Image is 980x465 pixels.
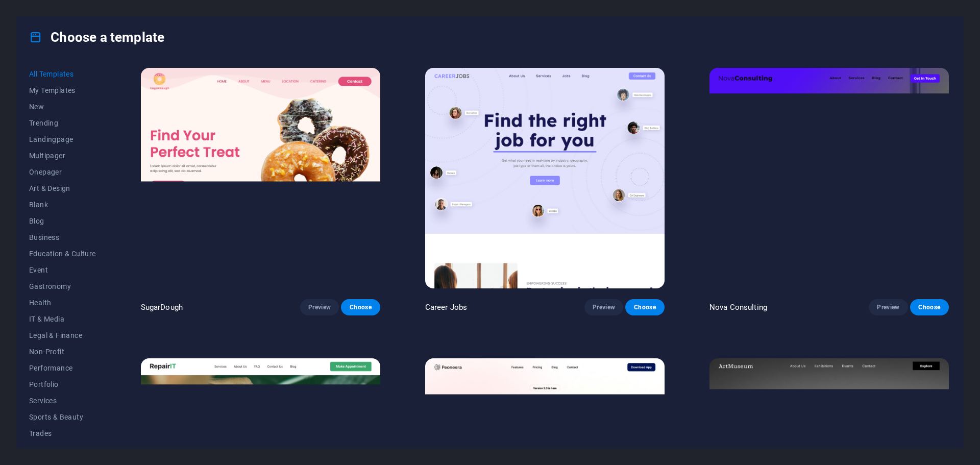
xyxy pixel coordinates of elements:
[29,282,96,290] span: Gastronomy
[29,376,96,393] button: Portfolio
[29,262,96,278] button: Event
[29,152,96,160] span: Multipager
[29,131,96,148] button: Landingpage
[918,303,941,311] span: Choose
[29,413,96,421] span: Sports & Beauty
[308,303,331,311] span: Preview
[29,246,96,262] button: Education & Culture
[29,364,96,372] span: Performance
[584,299,623,315] button: Preview
[29,213,96,229] button: Blog
[633,303,656,311] span: Choose
[625,299,664,315] button: Choose
[141,302,183,312] p: SugarDough
[29,393,96,409] button: Services
[29,82,96,99] button: My Templates
[29,295,96,311] button: Health
[877,303,899,311] span: Preview
[29,148,96,164] button: Multipager
[29,99,96,115] button: New
[29,119,96,127] span: Trending
[29,115,96,131] button: Trending
[29,29,164,45] h4: Choose a template
[910,299,949,315] button: Choose
[425,68,665,288] img: Career Jobs
[29,70,96,78] span: All Templates
[29,197,96,213] button: Blank
[29,327,96,344] button: Legal & Finance
[300,299,339,315] button: Preview
[29,103,96,111] span: New
[29,217,96,225] span: Blog
[29,348,96,356] span: Non-Profit
[29,86,96,94] span: My Templates
[341,299,380,315] button: Choose
[29,278,96,295] button: Gastronomy
[29,164,96,180] button: Onepager
[29,266,96,274] span: Event
[29,397,96,405] span: Services
[29,250,96,258] span: Education & Culture
[29,360,96,376] button: Performance
[29,180,96,197] button: Art & Design
[425,302,468,312] p: Career Jobs
[349,303,372,311] span: Choose
[29,315,96,323] span: IT & Media
[709,68,949,288] img: Nova Consulting
[593,303,615,311] span: Preview
[29,135,96,143] span: Landingpage
[29,409,96,425] button: Sports & Beauty
[29,344,96,360] button: Non-Profit
[29,331,96,339] span: Legal & Finance
[29,311,96,327] button: IT & Media
[29,233,96,241] span: Business
[29,299,96,307] span: Health
[29,168,96,176] span: Onepager
[29,66,96,82] button: All Templates
[29,425,96,442] button: Trades
[29,429,96,437] span: Trades
[141,68,380,288] img: SugarDough
[29,380,96,388] span: Portfolio
[709,302,767,312] p: Nova Consulting
[869,299,908,315] button: Preview
[29,201,96,209] span: Blank
[29,229,96,246] button: Business
[29,184,96,192] span: Art & Design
